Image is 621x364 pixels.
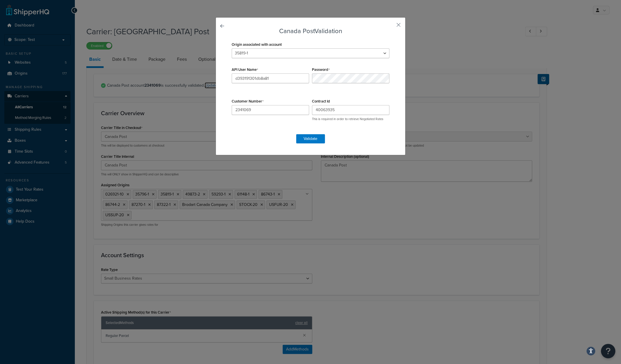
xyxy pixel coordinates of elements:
[232,67,258,72] label: API User Name
[312,67,330,72] label: Password
[312,117,389,121] p: This is required in order to retrieve Negotiated Rates
[312,99,330,103] label: Contract Id
[230,28,391,35] h3: Canada Post Validation
[232,42,282,47] label: Origin associated with account
[296,134,325,143] button: Validate
[232,99,264,104] label: Customer Number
